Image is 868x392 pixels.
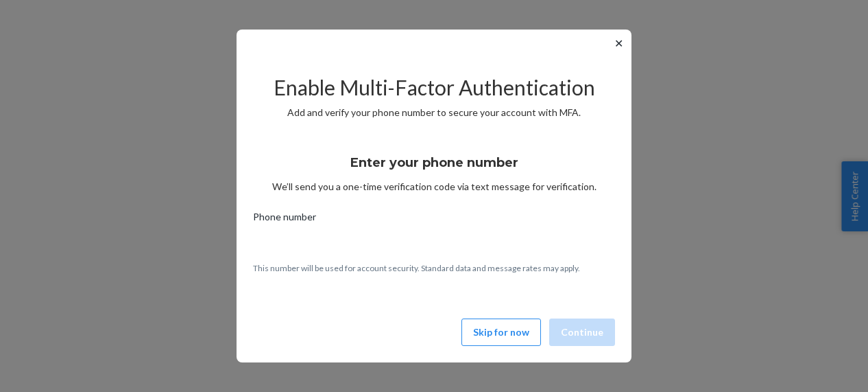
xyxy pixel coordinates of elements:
button: ✕ [612,35,626,51]
button: Continue [549,319,615,346]
h2: Enable Multi-Factor Authentication [253,76,615,99]
h3: Enter your phone number [350,154,518,172]
span: Phone number [253,210,316,229]
button: Skip for now [461,319,541,346]
div: We’ll send you a one-time verification code via text message for verification. [253,143,615,194]
p: This number will be used for account security. Standard data and message rates may apply. [253,262,615,274]
p: Add and verify your phone number to secure your account with MFA. [253,106,615,119]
